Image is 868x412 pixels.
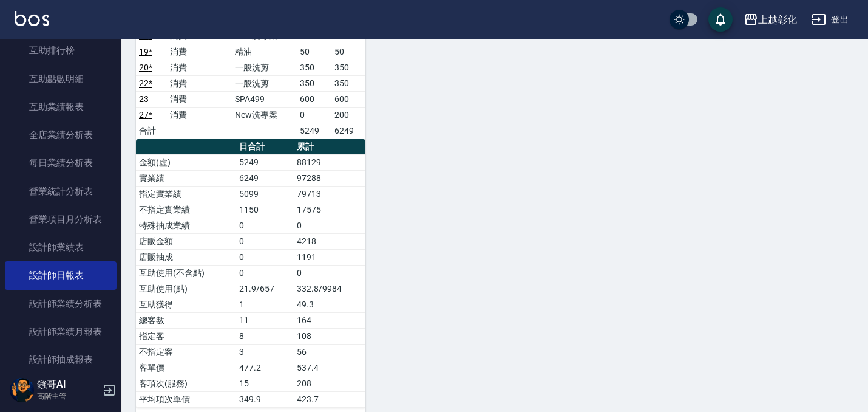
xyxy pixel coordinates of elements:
[294,249,365,265] td: 1191
[297,123,331,139] td: 5249
[294,139,365,155] th: 累計
[15,11,49,26] img: Logo
[297,107,331,123] td: 0
[5,318,117,346] a: 設計師業績月報表
[331,75,365,91] td: 350
[236,202,294,218] td: 1150
[232,75,297,91] td: 一般洗剪
[708,7,733,32] button: save
[167,44,232,60] td: 消費
[5,65,117,93] a: 互助點數明細
[5,290,117,318] a: 設計師業績分析表
[294,218,365,233] td: 0
[136,391,236,407] td: 平均項次單價
[232,44,297,60] td: 精油
[167,60,232,75] td: 消費
[136,218,236,233] td: 特殊抽成業績
[297,44,331,60] td: 50
[331,107,365,123] td: 200
[297,60,331,75] td: 350
[294,170,365,186] td: 97288
[136,154,236,170] td: 金額(虛)
[136,249,236,265] td: 店販抽成
[758,12,797,27] div: 上越彰化
[236,233,294,249] td: 0
[294,328,365,344] td: 108
[136,360,236,376] td: 客單價
[232,91,297,107] td: SPA499
[807,9,853,31] button: 登出
[236,281,294,297] td: 21.9/657
[136,123,167,139] td: 合計
[136,344,236,360] td: 不指定客
[294,186,365,202] td: 79713
[236,154,294,170] td: 5249
[294,154,365,170] td: 88129
[136,139,365,408] table: a dense table
[5,149,117,177] a: 每日業績分析表
[5,346,117,374] a: 設計師抽成報表
[294,312,365,328] td: 164
[167,75,232,91] td: 消費
[5,205,117,233] a: 營業項目月分析表
[136,297,236,312] td: 互助獲得
[5,261,117,289] a: 設計師日報表
[294,281,365,297] td: 332.8/9984
[331,91,365,107] td: 600
[236,265,294,281] td: 0
[167,107,232,123] td: 消費
[136,233,236,249] td: 店販金額
[294,265,365,281] td: 0
[136,328,236,344] td: 指定客
[10,378,34,402] img: Person
[136,265,236,281] td: 互助使用(不含點)
[167,91,232,107] td: 消費
[236,297,294,312] td: 1
[331,123,365,139] td: 6249
[5,36,117,64] a: 互助排行榜
[236,139,294,155] th: 日合計
[37,379,99,391] h5: 鏹哥AI
[294,360,365,376] td: 537.4
[5,233,117,261] a: 設計師業績表
[232,107,297,123] td: New洗專案
[236,186,294,202] td: 5099
[5,177,117,205] a: 營業統計分析表
[236,376,294,391] td: 15
[136,376,236,391] td: 客項次(服務)
[232,60,297,75] td: 一般洗剪
[331,44,365,60] td: 50
[136,281,236,297] td: 互助使用(點)
[294,202,365,218] td: 17575
[294,233,365,249] td: 4218
[5,93,117,121] a: 互助業績報表
[37,391,99,402] p: 高階主管
[236,360,294,376] td: 477.2
[136,186,236,202] td: 指定實業績
[294,297,365,312] td: 49.3
[136,312,236,328] td: 總客數
[136,202,236,218] td: 不指定實業績
[5,121,117,149] a: 全店業績分析表
[297,91,331,107] td: 600
[136,170,236,186] td: 實業績
[297,75,331,91] td: 350
[236,312,294,328] td: 11
[236,344,294,360] td: 3
[139,94,149,104] a: 23
[236,249,294,265] td: 0
[236,170,294,186] td: 6249
[294,344,365,360] td: 56
[294,376,365,391] td: 208
[236,391,294,407] td: 349.9
[739,7,802,32] button: 上越彰化
[236,328,294,344] td: 8
[236,218,294,233] td: 0
[294,391,365,407] td: 423.7
[331,60,365,75] td: 350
